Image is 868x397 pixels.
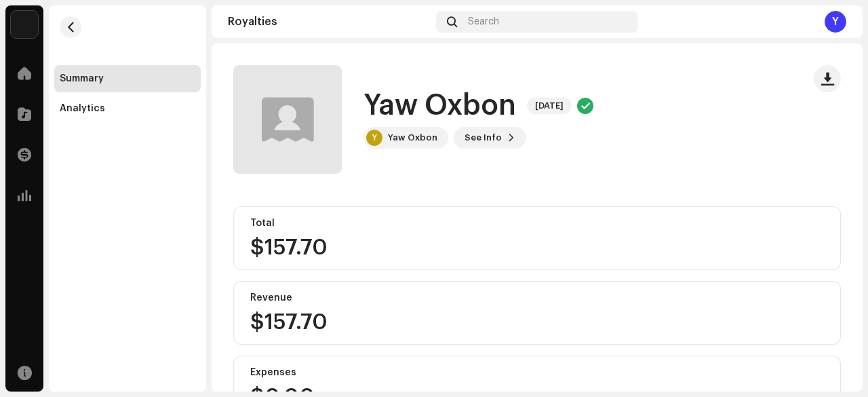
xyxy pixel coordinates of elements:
[60,73,104,84] div: Summary
[250,292,824,303] div: Revenue
[54,95,201,122] re-m-nav-item: Analytics
[54,65,201,92] re-m-nav-item: Summary
[233,206,841,270] re-o-card-value: Total
[60,103,105,114] div: Analytics
[250,218,824,229] div: Total
[228,16,431,27] div: Royalties
[363,90,516,121] h1: Yaw Oxbon
[465,124,502,151] span: See Info
[825,11,846,33] div: Y
[366,130,382,146] div: Y
[527,98,572,114] span: [DATE]
[454,127,526,149] button: See Info
[388,132,437,143] div: Yaw Oxbon
[250,367,824,378] div: Expenses
[233,281,841,345] re-o-card-value: Revenue
[468,16,499,27] span: Search
[11,11,38,38] img: 1c16f3de-5afb-4452-805d-3f3454e20b1b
